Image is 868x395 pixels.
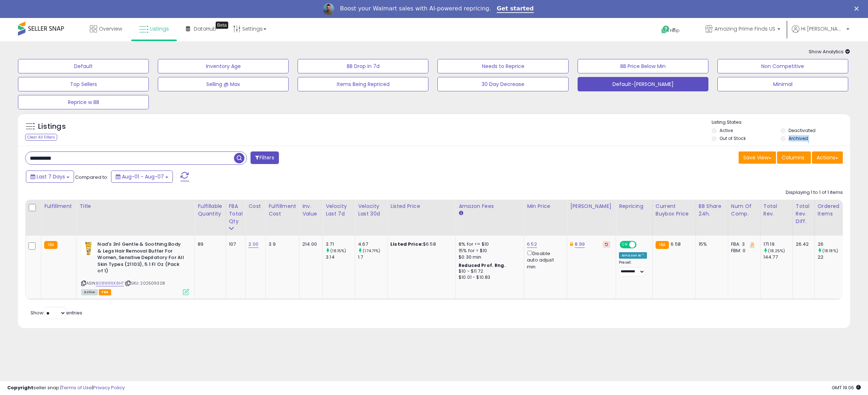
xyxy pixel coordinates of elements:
small: FBA [44,241,58,249]
button: BB Price Below Min [578,59,708,73]
div: Ordered Items [818,203,844,218]
img: Profile image for Adrian [323,3,334,15]
span: All listings currently available for purchase on Amazon [81,289,98,295]
span: ON [620,242,629,248]
i: Get Help [661,25,670,34]
label: Out of Stock [720,135,746,141]
button: Selling @ Max [158,77,289,91]
div: 1.7 [358,254,387,260]
div: Boost your Walmart sales with AI-powered repricing. [340,5,491,12]
span: | SKU: 202509328 [125,280,165,286]
button: Minimal [717,77,848,91]
div: BB Share 24h. [699,203,725,218]
b: Listed Price: [390,241,423,248]
button: BB Drop in 7d [298,59,428,73]
button: Default [18,59,149,73]
span: Help [670,27,680,33]
a: Settings [228,18,272,40]
div: Amazon Fees [459,203,521,210]
label: Archived [789,135,808,141]
img: 41dLXXtd41L._SL40_.jpg [81,241,96,255]
div: Close [854,6,862,11]
button: Last 7 Days [26,171,74,183]
small: (18.18%) [822,248,838,254]
a: Help [656,20,694,41]
div: Listed Price [390,203,453,210]
div: Velocity Last 7d [326,203,352,218]
div: 144.77 [763,254,793,260]
a: DataHub [180,18,222,40]
button: 30 Day Decrease [437,77,568,91]
div: 89 [198,241,220,248]
button: Items Being Repriced [298,77,428,91]
button: Columns [777,151,811,164]
div: Fulfillment [44,203,73,210]
b: Reduced Prof. Rng. [459,262,506,268]
a: 2.00 [248,241,258,248]
button: Non Competitive [717,59,848,73]
label: Active [720,127,733,133]
div: 171.19 [763,241,793,248]
small: FBA [656,241,669,249]
div: Amazon AI * [619,252,647,259]
small: Amazon Fees. [459,210,463,217]
p: Listing States: [712,119,850,126]
div: 22 [818,254,847,260]
div: Inv. value [302,203,320,218]
button: Reprice w BB [18,95,149,109]
div: Total Rev. [763,203,790,218]
div: Cost [248,203,262,210]
div: Title [79,203,192,210]
a: Listings [134,18,174,40]
div: 8% for <= $10 [459,241,518,248]
small: (174.71%) [363,248,380,254]
span: OFF [635,242,647,248]
span: Amazing Prime Finds US [715,25,775,32]
div: Displaying 1 to 1 of 1 items [786,189,843,196]
div: 214.00 [302,241,317,248]
span: FBA [99,289,111,295]
span: Hi [PERSON_NAME] [801,25,844,32]
a: Get started [497,5,534,13]
div: 4.67 [358,241,387,248]
span: Overview [99,25,122,32]
div: Fulfillable Quantity [198,203,222,218]
span: Aug-01 - Aug-07 [122,173,164,180]
div: Min Price [527,203,564,210]
span: Show: entries [31,309,82,316]
button: Aug-01 - Aug-07 [111,171,173,183]
div: Fulfillment Cost [268,203,296,218]
div: 3.9 [268,241,294,248]
div: 3.14 [326,254,355,260]
span: Last 7 Days [37,173,65,180]
div: $10 - $11.72 [459,268,518,274]
a: Amazing Prime Finds US [700,18,786,41]
span: 6.58 [671,241,681,248]
button: Top Sellers [18,77,149,91]
a: 6.52 [527,241,537,248]
span: Compared to: [75,174,108,181]
div: 3.71 [326,241,355,248]
div: 107 [229,241,240,248]
div: 15% for > $10 [459,248,518,254]
div: Total Rev. Diff. [796,203,812,225]
div: Current Buybox Price [656,203,693,218]
div: FBM: 0 [731,248,755,254]
a: Hi [PERSON_NAME] [792,25,849,41]
div: 26.42 [796,241,809,248]
div: Clear All Filters [25,134,57,141]
button: Inventory Age [158,59,289,73]
a: B08WR6K8HT [96,280,124,286]
div: FBA: 3 [731,241,755,248]
a: Overview [84,18,128,40]
div: $10.01 - $10.83 [459,274,518,281]
div: Preset: [619,260,647,276]
div: Tooltip anchor [216,22,228,29]
b: Nad's 3n1 Gentle & Soothing Body & Legs Hair Removal Butter For Women, Sensitive Depilatory For A... [97,241,185,276]
div: [PERSON_NAME] [570,203,613,210]
div: $6.58 [390,241,450,248]
div: Repricing [619,203,649,210]
div: Num of Comp. [731,203,757,218]
span: Columns [782,154,804,161]
div: 26 [818,241,847,248]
